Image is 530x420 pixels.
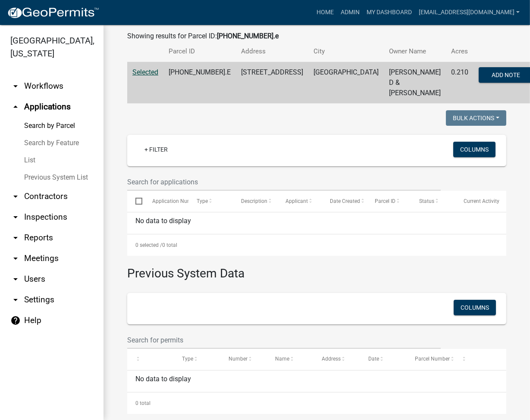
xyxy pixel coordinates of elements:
[285,198,308,204] span: Applicant
[384,41,446,62] th: Owner Name
[308,41,384,62] th: City
[275,356,289,362] span: Name
[267,349,314,370] datatable-header-cell: Name
[366,191,411,212] datatable-header-cell: Parcel ID
[236,62,308,104] td: [STREET_ADDRESS]
[10,295,21,305] i: arrow_drop_down
[10,81,21,91] i: arrow_drop_down
[277,191,322,212] datatable-header-cell: Applicant
[330,198,360,204] span: Date Created
[233,191,277,212] datatable-header-cell: Description
[313,4,337,21] a: Home
[10,102,21,112] i: arrow_drop_up
[314,349,360,370] datatable-header-cell: Address
[415,4,523,21] a: [EMAIL_ADDRESS][DOMAIN_NAME]
[127,256,506,283] h3: Previous System Data
[453,142,496,157] button: Columns
[182,356,193,362] span: Type
[337,4,363,21] a: Admin
[174,349,220,370] datatable-header-cell: Type
[127,331,441,349] input: Search for permits
[455,191,500,212] datatable-header-cell: Current Activity
[127,370,506,392] div: No data to display
[217,32,279,40] strong: [PHONE_NUMBER].e
[241,198,267,204] span: Description
[464,198,499,204] span: Current Activity
[446,62,474,104] td: 0.210
[10,274,21,284] i: arrow_drop_down
[152,198,199,204] span: Application Number
[135,242,162,248] span: 0 selected /
[454,300,496,315] button: Columns
[492,72,520,78] span: Add Note
[368,356,379,362] span: Date
[229,356,248,362] span: Number
[132,68,158,76] a: Selected
[419,198,434,204] span: Status
[10,233,21,243] i: arrow_drop_down
[163,41,236,62] th: Parcel ID
[10,315,21,326] i: help
[407,349,453,370] datatable-header-cell: Parcel Number
[446,110,506,126] button: Bulk Actions
[127,31,506,41] div: Showing results for Parcel ID:
[415,356,450,362] span: Parcel Number
[163,62,236,104] td: [PHONE_NUMBER].E
[144,191,188,212] datatable-header-cell: Application Number
[127,212,506,234] div: No data to display
[127,234,506,256] div: 0 total
[188,191,233,212] datatable-header-cell: Type
[127,173,441,191] input: Search for applications
[197,198,208,204] span: Type
[236,41,308,62] th: Address
[322,356,341,362] span: Address
[10,212,21,222] i: arrow_drop_down
[375,198,395,204] span: Parcel ID
[10,253,21,264] i: arrow_drop_down
[220,349,267,370] datatable-header-cell: Number
[127,191,144,212] datatable-header-cell: Select
[360,349,407,370] datatable-header-cell: Date
[384,62,446,104] td: [PERSON_NAME] D & [PERSON_NAME]
[10,191,21,202] i: arrow_drop_down
[138,142,175,157] a: + Filter
[363,4,415,21] a: My Dashboard
[411,191,455,212] datatable-header-cell: Status
[308,62,384,104] td: [GEOGRAPHIC_DATA]
[322,191,366,212] datatable-header-cell: Date Created
[127,392,506,414] div: 0 total
[446,41,474,62] th: Acres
